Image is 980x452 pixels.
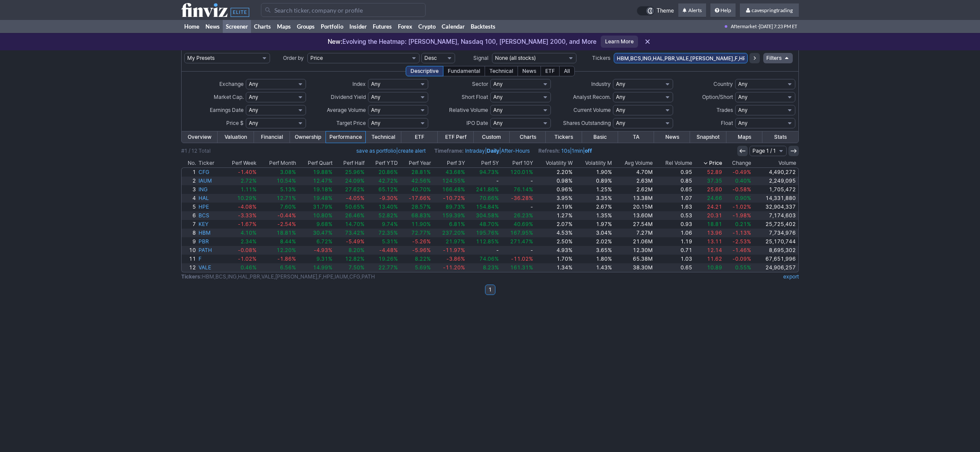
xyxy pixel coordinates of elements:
a: 0.89% [574,177,613,185]
span: 19.88% [313,169,332,175]
span: 42.56% [411,177,431,184]
div: Fundamental [443,66,485,76]
span: 10.54% [277,177,296,184]
a: CFG [197,168,221,177]
a: 72.77% [399,229,432,237]
span: 27.62% [345,186,365,193]
a: Filters [763,53,793,63]
a: Screener [223,20,251,33]
span: 11.90% [411,221,431,227]
a: Futures [370,20,395,33]
a: 2.67% [574,203,613,211]
a: News [654,131,690,143]
a: create alert [398,147,426,154]
span: 14.70% [345,221,365,227]
a: - [500,203,534,211]
span: 28.57% [411,203,431,210]
span: 26.23% [514,212,533,219]
a: 3.08% [258,168,297,177]
span: 31.79% [313,203,332,210]
a: 7,734,976 [752,229,798,237]
a: 1.07 [654,194,693,203]
a: 50.65% [334,203,365,211]
a: 2.34% [221,237,258,246]
a: 19.88% [297,168,334,177]
a: 73.42% [334,229,365,237]
span: -4.08% [238,203,257,210]
span: cavespringtrading [752,7,793,13]
span: 52.82% [378,212,398,219]
span: 52.89 [707,169,722,175]
span: 12.47% [313,177,332,184]
span: 19.18% [313,186,332,193]
a: 2.63M [613,177,654,185]
a: 40.69% [500,220,534,229]
a: 24.21 [693,203,723,211]
a: cavespringtrading [740,3,799,17]
a: 0.96% [534,185,574,194]
a: 89.73% [432,203,466,211]
a: Alerts [678,3,706,17]
a: 13.38M [613,194,654,203]
span: 40.69% [514,221,533,227]
span: -0.44% [277,212,296,219]
a: Custom [474,131,510,143]
a: 2.72% [221,177,258,185]
a: 20.15M [613,203,654,211]
a: 167.95% [500,229,534,237]
span: 20.86% [378,169,398,175]
span: 5.13% [280,186,296,193]
a: -3.33% [221,211,258,220]
span: 24.09% [345,177,365,184]
span: 154.84% [476,203,499,210]
a: 0.40% [723,177,752,185]
span: 9.68% [316,221,332,227]
a: off [585,147,592,154]
a: 30.47% [297,229,334,237]
span: 18.81 [707,221,722,227]
a: 1min [572,147,583,154]
a: 20.31 [693,211,723,220]
a: 241.86% [466,185,501,194]
a: 12.71% [258,194,297,203]
a: 31.79% [297,203,334,211]
span: 28.81% [411,169,431,175]
a: 18.81 [693,220,723,229]
a: -1.02% [723,203,752,211]
a: 25.60 [693,185,723,194]
a: IAUM [197,177,221,185]
a: Snapshot [690,131,726,143]
a: Valuation [218,131,254,143]
span: 241.86% [476,186,499,193]
a: 10s [561,147,570,154]
a: 1.35% [574,211,613,220]
span: 13.96 [707,229,722,236]
a: 2.50% [534,237,574,246]
a: -10.72% [432,194,466,203]
a: -1.13% [723,229,752,237]
a: ETF [401,131,437,143]
a: 2.62M [613,185,654,194]
a: 28.81% [399,168,432,177]
a: 3 [182,185,197,194]
a: 9.68% [297,220,334,229]
a: 3.35% [574,194,613,203]
a: 5.13% [258,185,297,194]
a: 21.97% [432,237,466,246]
a: 0.95 [654,168,693,177]
a: 18.81% [258,229,297,237]
a: 10.54% [258,177,297,185]
a: 72.35% [366,229,399,237]
span: 0.40% [735,177,751,184]
span: -1.02% [733,203,751,210]
span: -9.30% [379,195,398,201]
span: -10.72% [443,195,465,201]
a: Performance [326,131,365,143]
a: 26.46% [334,211,365,220]
a: 6.72% [297,237,334,246]
span: Theme [657,6,674,16]
a: 10.80% [297,211,334,220]
span: 72.77% [411,229,431,236]
a: 0.93 [654,220,693,229]
a: 9 [182,237,197,246]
